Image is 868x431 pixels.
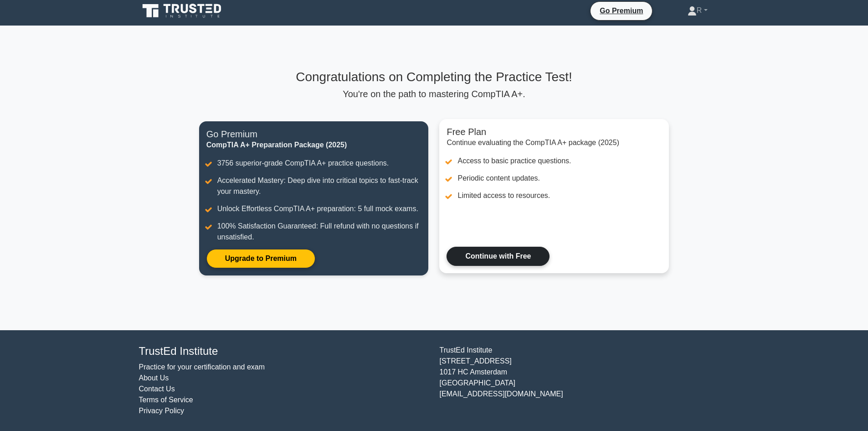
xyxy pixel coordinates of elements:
a: Contact Us [139,385,175,393]
div: TrustEd Institute [STREET_ADDRESS] 1017 HC Amsterdam [GEOGRAPHIC_DATA] [EMAIL_ADDRESS][DOMAIN_NAME] [434,345,735,416]
a: Upgrade to Premium [206,249,315,268]
a: About Us [139,374,169,382]
p: You're on the path to mastering CompTIA A+. [199,88,669,99]
a: Privacy Policy [139,407,185,415]
a: Go Premium [594,5,648,16]
h4: TrustEd Institute [139,345,429,358]
a: R [666,1,729,20]
h3: Congratulations on Completing the Practice Test! [199,69,669,85]
a: Terms of Service [139,396,193,404]
a: Continue with Free [447,247,550,266]
a: Practice for your certification and exam [139,363,265,371]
